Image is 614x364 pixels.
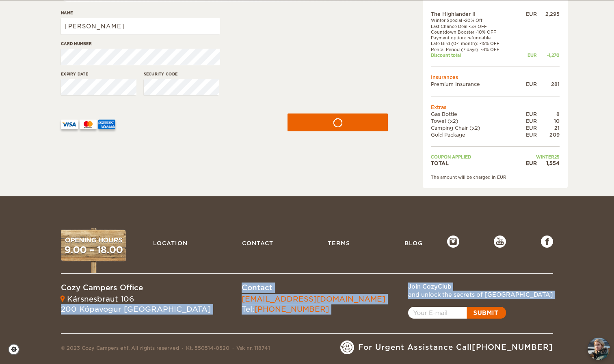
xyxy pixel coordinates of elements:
[588,338,610,360] button: chat-button
[98,120,115,129] img: AMEX
[431,52,517,58] td: Discount total
[517,124,537,131] div: EUR
[144,71,219,77] label: Security code
[431,174,560,180] div: The amount will be charged in EUR
[537,52,560,58] div: -1,270
[537,81,560,88] div: 281
[431,17,517,23] td: Winter Special -20% Off
[431,11,517,17] td: The Highlander II
[8,344,25,355] a: Cookie settings
[517,81,537,88] div: EUR
[80,120,97,129] img: mastercard
[324,236,354,251] a: Terms
[431,154,517,160] td: Coupon applied
[517,111,537,118] div: EUR
[431,118,517,124] td: Towel (x2)
[472,343,553,351] a: [PHONE_NUMBER]
[537,124,560,131] div: 21
[431,104,560,111] td: Extras
[517,52,537,58] div: EUR
[517,131,537,138] div: EUR
[431,35,517,41] td: Payment option: refundable
[61,41,220,47] label: Card number
[238,236,277,251] a: Contact
[537,111,560,118] div: 8
[431,74,560,81] td: Insurances
[61,294,211,315] div: Kársnesbraut 106 200 Kópavogur [GEOGRAPHIC_DATA]
[242,295,385,303] a: [EMAIL_ADDRESS][DOMAIN_NAME]
[431,81,517,88] td: Premium Insurance
[242,283,385,293] div: Contact
[431,111,517,118] td: Gas Bottle
[431,41,517,46] td: Late Bird (0-1 month): -15% OFF
[537,118,560,124] div: 10
[61,283,211,293] div: Cozy Campers Office
[431,131,517,138] td: Gold Package
[400,236,427,251] a: Blog
[537,131,560,138] div: 209
[408,283,553,291] div: Join CozyClub
[408,291,553,299] div: and unlock the secrets of [GEOGRAPHIC_DATA]
[431,124,517,131] td: Camping Chair (x2)
[61,345,270,354] div: © 2023 Cozy Campers ehf. All rights reserved Kt. 550514-0520 Vsk nr. 118741
[431,47,517,52] td: Rental Period (7 days): -8% OFF
[431,24,517,29] td: Last Chance Deal -5% OFF
[588,338,610,360] img: Freyja at Cozy Campers
[242,294,385,315] div: Tel:
[61,10,220,16] label: Name
[61,71,136,77] label: Expiry date
[517,160,537,167] div: EUR
[408,307,506,319] a: Open popup
[517,118,537,124] div: EUR
[537,160,560,167] div: 1,554
[149,236,192,251] a: Location
[517,11,537,17] div: EUR
[431,29,517,35] td: Countdown Booster -10% OFF
[517,154,560,160] td: WINTER25
[358,342,553,353] span: For Urgent Assistance Call
[537,11,560,17] div: 2,295
[254,305,329,313] a: [PHONE_NUMBER]
[431,160,517,167] td: TOTAL
[61,120,78,129] img: VISA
